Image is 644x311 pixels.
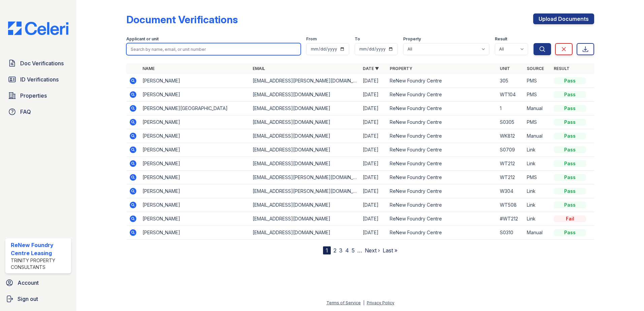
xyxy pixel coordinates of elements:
a: ID Verifications [5,73,71,86]
a: Upload Documents [533,13,594,24]
span: Account [18,279,39,287]
div: Pass [554,91,586,98]
span: … [357,246,362,254]
td: [PERSON_NAME] [140,226,250,240]
td: [EMAIL_ADDRESS][DOMAIN_NAME] [250,226,360,240]
a: Property [390,66,412,71]
td: [PERSON_NAME] [140,74,250,88]
td: Manual [524,226,551,240]
td: WT212 [497,157,524,171]
a: Name [142,66,155,71]
td: [DATE] [360,102,387,115]
a: Date ▼ [363,66,379,71]
td: #WT212 [497,212,524,226]
td: [EMAIL_ADDRESS][PERSON_NAME][DOMAIN_NAME] [250,74,360,88]
td: Manual [524,129,551,143]
div: Pass [554,202,586,208]
td: [EMAIL_ADDRESS][DOMAIN_NAME] [250,157,360,171]
a: Terms of Service [326,300,361,305]
td: [EMAIL_ADDRESS][DOMAIN_NAME] [250,143,360,157]
td: [EMAIL_ADDRESS][PERSON_NAME][DOMAIN_NAME] [250,171,360,184]
a: 5 [352,247,355,254]
label: To [355,36,360,42]
td: ReNew Foundry Centre [387,157,497,171]
a: Source [527,66,544,71]
td: [DATE] [360,115,387,129]
div: Fail [554,215,586,222]
td: Link [524,198,551,212]
span: Sign out [18,295,38,303]
label: Applicant or unit [126,36,159,42]
td: 305 [497,74,524,88]
td: [EMAIL_ADDRESS][DOMAIN_NAME] [250,198,360,212]
a: Unit [500,66,510,71]
td: [PERSON_NAME] [140,88,250,102]
td: Link [524,212,551,226]
td: [PERSON_NAME] [140,129,250,143]
a: 3 [339,247,343,254]
img: CE_Logo_Blue-a8612792a0a2168367f1c8372b55b34899dd931a85d93a1a3d3e32e68fde9ad4.png [3,22,74,35]
a: 4 [345,247,349,254]
a: Privacy Policy [367,300,394,305]
a: Next › [365,247,380,254]
div: ReNew Foundry Centre Leasing [11,241,68,257]
td: ReNew Foundry Centre [387,171,497,184]
span: ID Verifications [20,75,59,83]
td: [DATE] [360,171,387,184]
td: [PERSON_NAME] [140,157,250,171]
td: [DATE] [360,212,387,226]
span: FAQ [20,108,31,116]
td: [PERSON_NAME] [140,198,250,212]
div: Document Verifications [126,13,238,26]
td: ReNew Foundry Centre [387,212,497,226]
td: [EMAIL_ADDRESS][DOMAIN_NAME] [250,88,360,102]
td: [PERSON_NAME] [140,184,250,198]
td: ReNew Foundry Centre [387,129,497,143]
td: S0709 [497,143,524,157]
td: ReNew Foundry Centre [387,184,497,198]
td: WT212 [497,171,524,184]
div: Pass [554,77,586,84]
td: Link [524,143,551,157]
td: [PERSON_NAME] [140,115,250,129]
div: Pass [554,133,586,139]
label: Result [495,36,507,42]
td: ReNew Foundry Centre [387,226,497,240]
td: WK812 [497,129,524,143]
td: [PERSON_NAME] [140,143,250,157]
td: PMS [524,171,551,184]
a: Last » [383,247,397,254]
td: PMS [524,74,551,88]
span: Doc Verifications [20,59,64,67]
label: From [306,36,317,42]
td: ReNew Foundry Centre [387,143,497,157]
td: [PERSON_NAME] [140,212,250,226]
td: [DATE] [360,184,387,198]
td: ReNew Foundry Centre [387,102,497,115]
div: Pass [554,160,586,167]
div: Pass [554,119,586,126]
a: 2 [333,247,336,254]
td: Link [524,184,551,198]
td: [DATE] [360,129,387,143]
a: FAQ [5,105,71,118]
td: [DATE] [360,157,387,171]
td: [PERSON_NAME][GEOGRAPHIC_DATA] [140,102,250,115]
td: 1 [497,102,524,115]
td: Manual [524,102,551,115]
td: ReNew Foundry Centre [387,115,497,129]
a: Doc Verifications [5,57,71,70]
td: WT508 [497,198,524,212]
label: Property [403,36,421,42]
td: S0305 [497,115,524,129]
div: Pass [554,105,586,112]
a: Email [253,66,265,71]
a: Properties [5,89,71,102]
td: W304 [497,184,524,198]
td: [DATE] [360,143,387,157]
td: [EMAIL_ADDRESS][DOMAIN_NAME] [250,102,360,115]
div: Trinity Property Consultants [11,257,68,271]
td: PMS [524,88,551,102]
td: [DATE] [360,88,387,102]
a: Result [554,66,570,71]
